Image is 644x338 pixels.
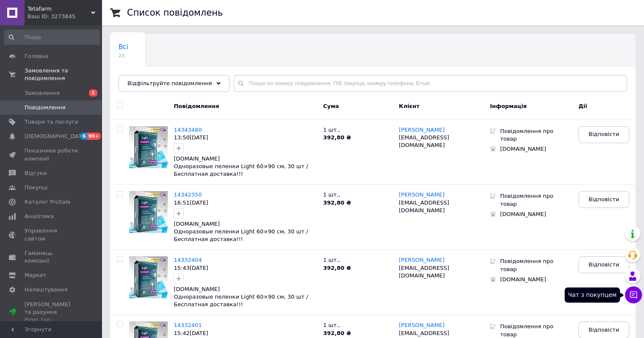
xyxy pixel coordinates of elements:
[399,257,445,263] a: [PERSON_NAME]
[169,96,321,119] div: Повідомлення
[25,213,54,220] span: Аналітика
[399,199,449,213] span: [EMAIL_ADDRESS][DOMAIN_NAME]
[119,43,128,51] span: Всі
[399,127,445,133] span: [PERSON_NAME]
[589,196,619,203] span: Відповісти
[174,285,317,293] div: [DOMAIN_NAME]
[25,133,87,140] span: [DEMOGRAPHIC_DATA]
[25,198,70,206] span: Каталог ProSale
[25,316,78,324] div: Prom топ
[129,126,168,168] img: Повідомлення 14343480
[399,127,445,133] a: [PERSON_NAME]
[127,80,212,86] span: Відфільтруйте повідомлення
[174,191,202,198] a: 14342350
[25,272,46,279] span: Маркет
[174,257,202,263] a: 14332404
[25,118,78,126] span: Товари та послуги
[496,274,559,285] div: [DOMAIN_NAME]
[323,330,351,336] b: 392,80 ₴
[25,89,60,97] span: Замовлення
[25,104,66,111] span: Повідомлення
[323,321,390,329] p: 1 шт. ,
[488,96,576,119] div: Інформація
[399,257,445,263] span: [PERSON_NAME]
[174,264,317,272] div: 15:43[DATE]
[25,53,48,60] span: Головна
[25,249,78,265] span: Гаманець компанії
[496,144,559,154] div: [DOMAIN_NAME]
[174,134,317,141] div: 13:50[DATE]
[25,184,47,191] span: Покупці
[174,228,308,243] a: Одноразовые пеленки Light 60×90 см, 30 шт / Бесплатная доставка!!!
[589,326,619,334] span: Відповісти
[129,256,168,298] img: Повідомлення 14332404
[174,330,317,337] div: 15:42[DATE]
[578,191,629,208] a: Відповісти
[625,286,642,303] button: Чат з покупцем
[392,96,488,119] div: Клієнт
[323,134,351,141] b: 392,80 ₴
[496,256,559,274] div: Повідомлення про товар
[119,53,128,59] span: 23
[4,30,100,45] input: Пошук
[496,209,559,219] div: [DOMAIN_NAME]
[87,133,101,140] span: 99+
[321,96,392,119] div: Cума
[323,265,351,271] b: 392,80 ₴
[399,134,449,148] span: [EMAIL_ADDRESS][DOMAIN_NAME]
[129,191,168,233] img: Повідомлення 14342350
[576,96,636,119] div: Дії
[234,75,627,92] input: Пошук по номеру повідомлення, ПІБ покупця, номеру телефона, Email
[25,301,78,324] span: [PERSON_NAME] та рахунки
[578,126,629,143] a: Відповісти
[496,191,559,209] div: Повідомлення про товар
[399,322,445,328] span: [PERSON_NAME]
[174,155,317,163] div: [DOMAIN_NAME]
[174,294,308,308] a: Одноразовые пеленки Light 60×90 см, 30 шт / Бесплатная доставка!!!
[28,5,91,13] span: Tetafarm
[589,130,619,138] span: Відповісти
[28,13,102,20] div: Ваш ID: 3273845
[174,199,317,207] div: 16:51[DATE]
[25,227,78,242] span: Управління сайтом
[80,133,87,140] span: 6
[399,265,449,279] span: [EMAIL_ADDRESS][DOMAIN_NAME]
[25,169,47,177] span: Відгуки
[323,191,390,199] p: 1 шт. ,
[25,67,102,82] span: Замовлення та повідомлення
[578,256,629,273] a: Відповісти
[127,8,223,18] h1: Список повідомлень
[174,127,202,133] a: 14343480
[89,89,97,97] span: 1
[25,286,68,294] span: Налаштування
[323,126,390,134] p: 1 шт. ,
[174,163,308,177] a: Одноразовые пеленки Light 60×90 см, 30 шт / Бесплатная доставка!!!
[174,220,317,228] div: [DOMAIN_NAME]
[174,322,202,328] a: 14332401
[25,147,78,162] span: Показники роботи компанії
[323,256,390,264] p: 1 шт. ,
[564,287,620,302] div: Чат з покупцем
[399,322,445,329] a: [PERSON_NAME]
[496,126,559,144] div: Повідомлення про товар
[323,199,351,206] b: 392,80 ₴
[589,261,619,269] span: Відповісти
[399,191,445,198] a: [PERSON_NAME]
